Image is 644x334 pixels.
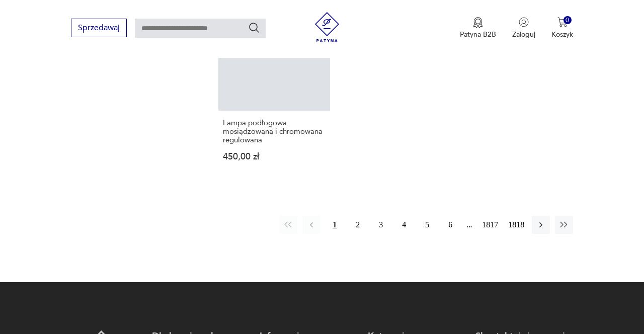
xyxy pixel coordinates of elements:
button: 1 [326,216,344,234]
button: 5 [418,216,436,234]
img: Ikonka użytkownika [519,17,529,27]
img: Patyna - sklep z meblami i dekoracjami vintage [312,12,342,42]
button: 3 [372,216,390,234]
p: Koszyk [551,30,573,39]
button: Sprzedawaj [71,19,127,37]
p: Patyna B2B [460,30,496,39]
button: Zaloguj [512,17,535,39]
div: 0 [563,16,572,25]
button: 6 [441,216,459,234]
p: Zaloguj [512,30,535,39]
img: Ikona medalu [473,17,483,28]
a: Ikona medaluPatyna B2B [460,17,496,39]
button: 0Koszyk [551,17,573,39]
p: 450,00 zł [223,152,326,161]
h3: Lampa podłogowa mosiądzowana i chromowana regulowana [223,119,326,144]
img: Ikona koszyka [557,17,568,27]
button: 4 [395,216,413,234]
button: 1817 [479,216,501,234]
button: Szukaj [248,22,260,34]
a: Sprzedawaj [71,25,127,32]
button: 1818 [506,216,527,234]
button: 2 [349,216,367,234]
button: Patyna B2B [460,17,496,39]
